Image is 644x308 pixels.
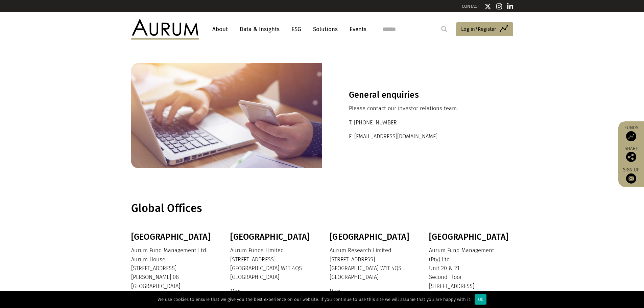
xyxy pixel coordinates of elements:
p: Please contact our investor relations team. [349,104,486,113]
a: Map [230,288,243,294]
a: Solutions [310,23,341,35]
h3: [GEOGRAPHIC_DATA] [230,232,313,242]
p: T: [PHONE_NUMBER] [349,118,486,127]
a: Funds [622,125,641,141]
img: Access Funds [626,131,636,141]
a: Data & Insights [236,23,283,35]
p: Aurum Fund Management Ltd. Aurum House [STREET_ADDRESS] [PERSON_NAME] 08 [GEOGRAPHIC_DATA] [131,246,214,291]
h1: Global Offices [131,202,511,215]
h3: [GEOGRAPHIC_DATA] [330,232,412,242]
a: Map [330,288,342,294]
img: Share this post [626,152,636,162]
h3: General enquiries [349,90,486,100]
img: Twitter icon [484,3,491,10]
a: About [209,23,231,35]
img: Instagram icon [496,3,502,10]
div: Ok [475,294,486,305]
h3: [GEOGRAPHIC_DATA] [429,232,511,242]
div: Share [622,146,641,162]
h3: [GEOGRAPHIC_DATA] [131,232,214,242]
p: Aurum Funds Limited [STREET_ADDRESS] [GEOGRAPHIC_DATA] W1T 4QS [GEOGRAPHIC_DATA] [230,246,313,282]
input: Submit [437,22,451,36]
p: E: [EMAIL_ADDRESS][DOMAIN_NAME] [349,132,486,141]
a: ESG [288,23,305,35]
a: Log in/Register [456,22,513,37]
img: Linkedin icon [507,3,513,10]
img: Aurum [131,19,199,39]
p: Aurum Research Limited [STREET_ADDRESS] [GEOGRAPHIC_DATA] W1T 4QS [GEOGRAPHIC_DATA] [330,246,412,282]
img: Sign up to our newsletter [626,173,636,184]
span: Log in/Register [461,25,496,33]
a: Events [346,23,366,35]
a: CONTACT [462,4,479,9]
a: Sign up [622,167,641,184]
